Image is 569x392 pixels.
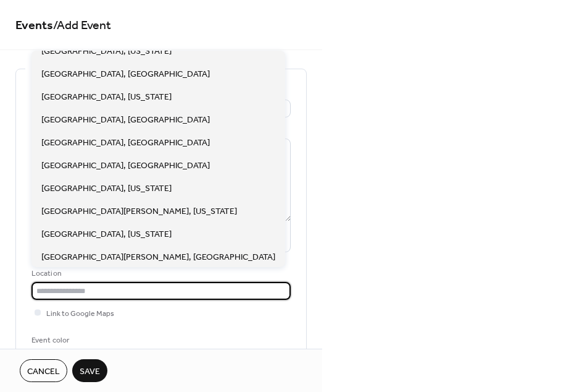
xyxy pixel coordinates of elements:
[41,228,172,241] span: [GEOGRAPHIC_DATA], [US_STATE]
[41,67,210,80] span: [GEOGRAPHIC_DATA], [GEOGRAPHIC_DATA]
[31,334,124,347] div: Event color
[46,307,114,320] span: Link to Google Maps
[41,113,210,126] span: [GEOGRAPHIC_DATA], [GEOGRAPHIC_DATA]
[41,136,210,149] span: [GEOGRAPHIC_DATA], [GEOGRAPHIC_DATA]
[27,365,60,378] span: Cancel
[20,359,67,382] button: Cancel
[41,159,210,172] span: [GEOGRAPHIC_DATA], [GEOGRAPHIC_DATA]
[41,182,172,195] span: [GEOGRAPHIC_DATA], [US_STATE]
[41,90,172,103] span: [GEOGRAPHIC_DATA], [US_STATE]
[15,14,53,38] a: Events
[80,365,100,378] span: Save
[31,267,288,280] div: Location
[41,45,172,58] span: [GEOGRAPHIC_DATA], [US_STATE]
[72,359,107,382] button: Save
[41,205,237,218] span: [GEOGRAPHIC_DATA][PERSON_NAME], [US_STATE]
[53,14,111,38] span: / Add Event
[41,250,275,263] span: [GEOGRAPHIC_DATA][PERSON_NAME], [GEOGRAPHIC_DATA]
